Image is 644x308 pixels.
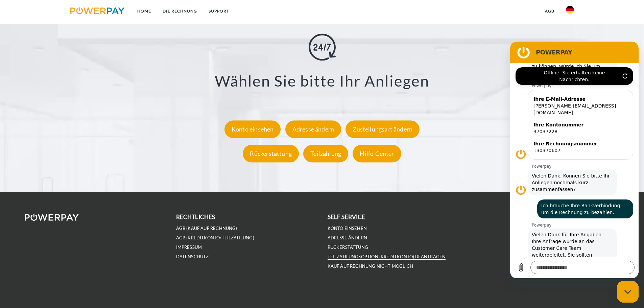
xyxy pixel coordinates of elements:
iframe: Schaltfläche zum Öffnen des Messaging-Fensters; Konversation läuft [617,281,639,303]
a: Adresse ändern [328,235,367,241]
div: Teilzahlung [303,145,348,162]
a: DATENSCHUTZ [176,254,209,260]
a: Teilzahlung [302,150,350,157]
img: online-shopping.svg [309,33,336,61]
a: Hilfe-Center [351,150,403,157]
div: Konto einsehen [224,120,281,138]
a: IMPRESSUM [176,244,202,250]
a: AGB (Kauf auf Rechnung) [176,226,237,231]
a: Rückerstattung [328,244,368,250]
a: Konto einsehen [223,125,283,133]
h3: Wählen Sie bitte Ihr Anliegen [41,71,603,90]
button: Datei hochladen [4,219,18,233]
div: Adresse ändern [285,120,341,138]
b: rechtliches [176,213,215,220]
iframe: Messaging-Fenster [510,42,639,278]
b: self service [328,213,365,220]
a: Home [132,5,157,17]
div: Hilfe-Center [353,145,401,162]
span: Vielen Dank für Ihre Angaben. Ihre Anfrage wurde an das Customer Care Team weitergeleitet. Sie so... [22,190,103,237]
a: DIE RECHNUNG [157,5,203,17]
a: Teilzahlungsoption (KREDITKONTO) beantragen [328,254,446,260]
a: SUPPORT [203,5,235,17]
a: Konto einsehen [328,226,367,231]
div: Rückerstattung [243,145,299,162]
a: Zustellungsart ändern [344,125,421,133]
a: Kauf auf Rechnung nicht möglich [328,263,413,269]
a: Adresse ändern [284,125,343,133]
div: Zustellungsart ändern [345,120,420,138]
img: logo-powerpay.svg [70,7,125,14]
img: de [566,6,574,14]
img: logo-powerpay-white.svg [25,214,79,221]
a: Rückerstattung [241,150,301,157]
a: AGB (Kreditkonto/Teilzahlung) [176,235,254,241]
a: agb [539,5,560,17]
